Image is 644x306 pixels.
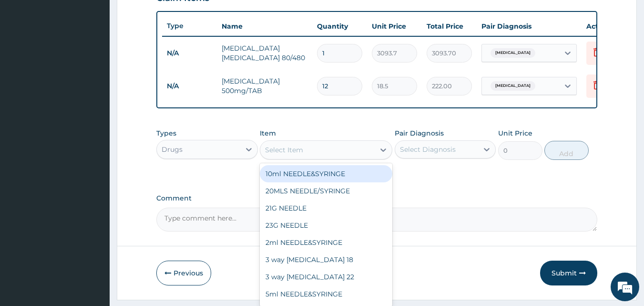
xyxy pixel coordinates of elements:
label: Item [260,128,276,138]
div: Select Item [265,145,303,155]
img: d_794563401_company_1708531726252_794563401 [18,48,39,72]
th: Quantity [312,17,367,36]
div: 20MLS NEEDLE/SYRINGE [260,182,392,200]
th: Unit Price [367,17,422,36]
th: Actions [582,17,629,36]
button: Previous [156,261,211,285]
label: Unit Price [498,128,532,138]
span: We're online! [55,92,132,189]
th: Type [162,17,217,35]
button: Submit [540,261,597,285]
div: Chat with us now [50,53,160,66]
span: [MEDICAL_DATA] [491,81,535,91]
th: Total Price [422,17,477,36]
td: N/A [162,77,217,95]
div: 21G NEEDLE [260,200,392,217]
div: 3 way [MEDICAL_DATA] 18 [260,251,392,268]
div: Select Diagnosis [400,145,456,154]
div: 23G NEEDLE [260,217,392,234]
td: N/A [162,44,217,62]
div: 3 way [MEDICAL_DATA] 22 [260,268,392,285]
label: Comment [156,194,598,202]
th: Name [217,17,312,36]
th: Pair Diagnosis [477,17,582,36]
div: Drugs [162,145,183,154]
div: 2ml NEEDLE&SYRINGE [260,234,392,251]
span: [MEDICAL_DATA] [491,48,535,58]
td: [MEDICAL_DATA] 500mg/TAB [217,72,312,100]
div: 5ml NEEDLE&SYRINGE [260,285,392,303]
label: Pair Diagnosis [395,128,444,138]
div: 10ml NEEDLE&SYRINGE [260,165,392,182]
textarea: Type your message and hit 'Enter' [5,204,182,238]
button: Add [544,141,589,160]
td: [MEDICAL_DATA] [MEDICAL_DATA] 80/480 [217,39,312,67]
div: Minimize live chat window [156,5,179,28]
label: Types [156,129,176,137]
